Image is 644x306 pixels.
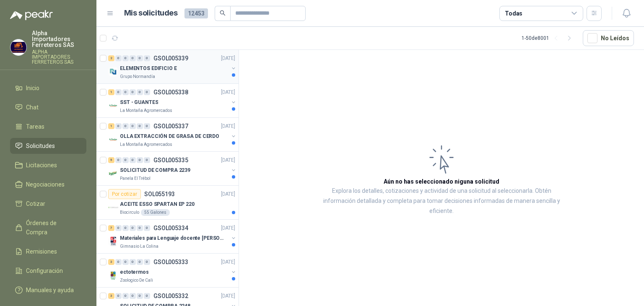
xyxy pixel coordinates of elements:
a: Negociaciones [10,176,86,192]
div: 7 [108,225,114,231]
p: GSOL005333 [153,259,188,265]
a: 1 0 0 0 0 0 GSOL005337[DATE] Company LogoOLLA EXTRACCIÓN DE GRASA DE CERDOLa Montaña Agromercados [108,121,237,148]
span: Solicitudes [26,141,55,150]
div: 0 [137,259,143,265]
span: Negociaciones [26,180,65,189]
a: Chat [10,99,86,115]
p: [DATE] [221,258,235,266]
div: 0 [137,89,143,95]
div: 0 [122,55,129,61]
p: Gimnasio La Colina [120,243,158,250]
div: 0 [122,259,129,265]
span: Licitaciones [26,161,57,170]
span: Configuración [26,266,63,275]
p: Grupo Normandía [120,73,155,80]
p: GSOL005334 [153,225,188,231]
a: Configuración [10,263,86,279]
div: 0 [130,293,136,299]
p: GSOL005338 [153,89,188,95]
img: Company Logo [108,236,118,246]
button: No Leídos [583,30,634,46]
img: Company Logo [108,169,118,179]
a: Licitaciones [10,157,86,173]
div: 0 [130,259,136,265]
img: Company Logo [108,135,118,145]
div: 0 [130,157,136,163]
p: [DATE] [221,224,235,232]
div: 0 [115,293,122,299]
span: Manuales y ayuda [26,285,74,295]
div: 0 [137,157,143,163]
a: Cotizar [10,196,86,212]
p: Explora los detalles, cotizaciones y actividad de una solicitud al seleccionarla. Obtén informaci... [323,186,560,216]
div: 0 [130,55,136,61]
div: 0 [115,225,122,231]
div: 55 Galones [141,209,170,216]
div: 1 - 50 de 8001 [522,31,576,45]
div: 0 [122,89,129,95]
a: Tareas [10,119,86,135]
img: Company Logo [108,101,118,111]
a: Solicitudes [10,138,86,154]
div: 0 [144,225,150,231]
a: Inicio [10,80,86,96]
p: Panela El Trébol [120,175,151,182]
div: 0 [115,55,122,61]
p: Zoologico De Cali [120,277,153,284]
p: ACEITE ESSO SPARTAN EP 220 [120,200,195,208]
h1: Mis solicitudes [124,7,178,19]
span: 12453 [184,8,208,18]
p: Materiales para Lenguaje docente [PERSON_NAME] [120,234,224,242]
a: 5 0 0 0 0 0 GSOL005335[DATE] Company LogoSOLICITUD DE COMPRA 2239Panela El Trébol [108,155,237,182]
div: 2 [108,55,114,61]
span: Chat [26,103,39,112]
p: OLLA EXTRACCIÓN DE GRASA DE CERDO [120,132,219,140]
div: 0 [144,123,150,129]
span: Remisiones [26,247,57,256]
div: 0 [137,55,143,61]
div: 5 [108,157,114,163]
img: Company Logo [108,270,118,280]
p: La Montaña Agromercados [120,141,172,148]
p: SOLICITUD DE COMPRA 2239 [120,166,190,174]
div: 0 [144,89,150,95]
div: 3 [108,293,114,299]
p: Biocirculo [120,209,139,216]
p: ALPHA IMPORTADORES FERRETEROS SAS [32,49,86,65]
p: [DATE] [221,88,235,96]
div: 0 [115,89,122,95]
span: Inicio [26,83,39,93]
div: 0 [130,123,136,129]
img: Company Logo [10,39,26,55]
p: [DATE] [221,156,235,164]
p: GSOL005332 [153,293,188,299]
div: 1 [108,123,114,129]
div: 0 [144,293,150,299]
p: Alpha Importadores Ferreteros SAS [32,30,86,48]
p: [DATE] [221,292,235,300]
p: La Montaña Agromercados [120,107,172,114]
div: 0 [122,293,129,299]
div: 0 [122,123,129,129]
p: GSOL005337 [153,123,188,129]
div: 0 [137,123,143,129]
p: SST - GUANTES [120,99,158,106]
a: 1 0 0 0 0 0 GSOL005338[DATE] Company LogoSST - GUANTESLa Montaña Agromercados [108,87,237,114]
span: Tareas [26,122,44,131]
div: 0 [130,89,136,95]
p: GSOL005339 [153,55,188,61]
div: 0 [122,225,129,231]
p: ELEMENTOS EDIFICIO E [120,65,177,73]
div: 0 [137,225,143,231]
p: GSOL005335 [153,157,188,163]
a: Remisiones [10,244,86,259]
div: 0 [144,259,150,265]
a: Órdenes de Compra [10,215,86,240]
div: 0 [130,225,136,231]
h3: Aún no has seleccionado niguna solicitud [384,177,499,186]
div: 0 [144,157,150,163]
span: Cotizar [26,199,45,208]
div: Todas [505,9,522,18]
p: SOL055193 [144,191,175,197]
div: 0 [137,293,143,299]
